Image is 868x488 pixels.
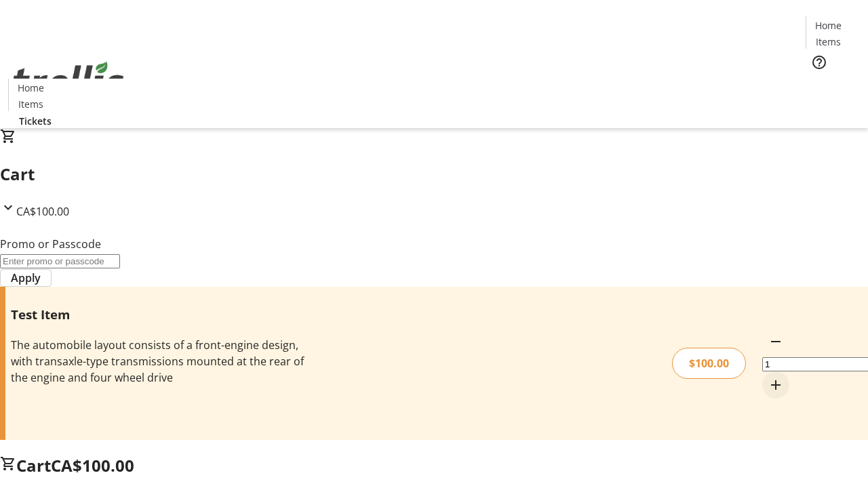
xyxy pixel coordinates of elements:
button: Decrement by one [762,328,789,355]
span: Apply [11,270,41,286]
span: Items [816,35,841,49]
a: Items [806,35,850,49]
span: Home [815,18,842,33]
img: Orient E2E Organization bmQ0nRot0F's Logo [8,47,129,115]
a: Home [9,81,52,95]
span: Items [18,97,43,111]
a: Home [806,18,850,33]
span: Tickets [816,79,849,93]
h3: Test Item [11,305,307,324]
a: Items [9,97,52,111]
a: Tickets [8,114,62,128]
button: Help [806,49,833,76]
button: Increment by one [762,371,789,399]
span: Tickets [19,114,52,128]
a: Tickets [806,79,860,93]
span: CA$100.00 [16,204,69,219]
span: CA$100.00 [51,454,134,476]
div: $100.00 [672,348,746,379]
span: Home [18,81,44,95]
div: The automobile layout consists of a front-engine design, with transaxle-type transmissions mounte... [11,337,307,386]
